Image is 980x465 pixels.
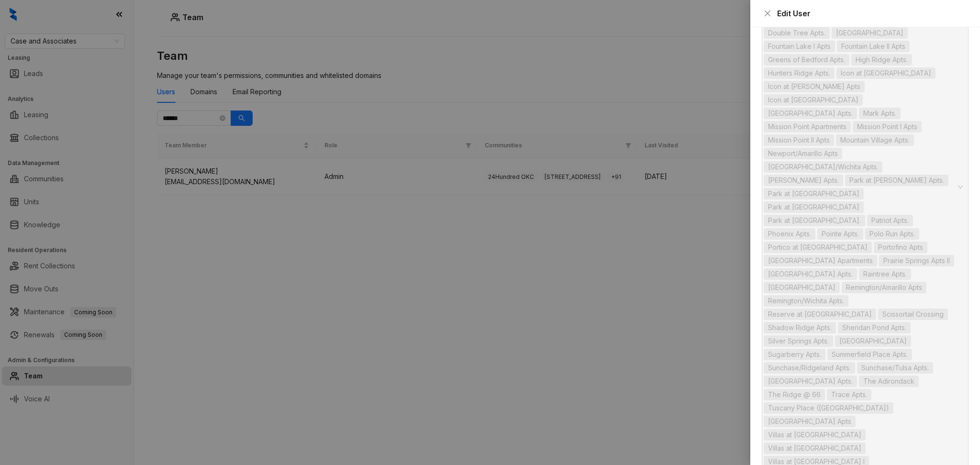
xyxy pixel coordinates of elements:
span: Phoenix Apts. [764,228,815,240]
span: The Ridge @ 66 [768,389,821,400]
span: Remington/Wichita Apts. [768,296,844,306]
span: Icon at Hewitt Apts [764,81,865,92]
span: [GEOGRAPHIC_DATA] Apts. [768,376,853,387]
span: Double Tree Apts. [764,27,830,39]
span: Trace Apts. [831,389,867,400]
span: Park at [GEOGRAPHIC_DATA] [768,188,859,199]
span: Icon at [GEOGRAPHIC_DATA] [768,95,858,105]
span: [GEOGRAPHIC_DATA]/Wichita Apts. [768,162,878,172]
span: [GEOGRAPHIC_DATA] Apts. [768,269,853,279]
span: Scissortail Crossing [882,309,944,320]
span: Pointe Apts. [817,228,863,240]
span: Villas at Stonebridge [764,443,866,454]
span: [GEOGRAPHIC_DATA] Apts. [768,108,853,119]
span: Hunters Ridge Apts. [764,67,835,79]
span: Prairie Springs Apts. [764,268,857,280]
span: High Ridge Apts. [856,55,908,65]
span: Remington/Amarillo Apts [842,282,926,293]
span: Icon at Broken Arrow [836,67,935,79]
span: Sunchase/Tulsa Apts. [861,363,929,373]
span: Mission Point II Apts [768,135,830,145]
span: Mission Point Apartments [768,122,846,132]
span: Sunchase/Ridgeland Apts. [768,363,851,373]
span: Villas at [GEOGRAPHIC_DATA] [768,443,861,454]
span: Icon at [PERSON_NAME] Apts [768,81,860,92]
span: Remington/Amarillo Apts [846,282,922,293]
span: Icon at Lubbock [764,94,863,106]
span: Mountain Village Apts. [836,134,914,146]
span: Hunters Ridge Apts. [768,68,830,78]
span: Phoenix Apts. [768,229,811,239]
span: Park at [GEOGRAPHIC_DATA] [768,202,859,212]
span: Villas at Aspen Park [764,429,866,441]
span: Tammaron Village Apts. [764,376,857,387]
span: Greens of Bedford Apts. [764,54,849,66]
span: Raintree Apts. [859,268,911,280]
span: Icon at [GEOGRAPHIC_DATA] [841,68,931,78]
span: Fountain Lake Apartments [832,27,908,39]
span: Trace Apts. [827,389,871,400]
span: Mountain Village Apts. [840,135,910,145]
span: Tuscany Ranch Apts [764,416,856,427]
span: Sunchase/Tulsa Apts. [857,362,933,374]
span: Silver Springs Apts. [768,336,829,346]
span: Polo Run Apts. [865,228,919,240]
span: Park at Westpointe Apts. [764,215,865,226]
span: Mission Point I Apts [857,122,917,132]
span: The Adirondack [863,376,914,387]
span: Shadow Ridge Apts. [768,322,832,333]
span: Newport/Amarillo Apts [764,148,842,159]
span: Portico at Friar's Creek [764,242,872,253]
button: Close [762,8,773,19]
span: Park at Tuscany Apts [764,201,864,213]
span: Pointe Apts. [822,229,859,239]
span: The Adirondack [859,376,919,387]
span: Mission Point II Apts [764,134,834,146]
span: [GEOGRAPHIC_DATA] Apartments [768,255,873,266]
span: Portofino Apts [874,242,927,253]
span: Park at Mission Hills [764,188,864,199]
span: Prairie Springs Apts II [883,255,950,266]
span: Redbud Ranch [764,282,840,293]
span: close [764,10,771,17]
span: Summerfield Place Apts. [832,349,908,360]
span: Newport/Amarillo Apts [768,148,838,159]
span: Greens of Bedford Apts. [768,55,845,65]
span: Fountain Lake I Apts [768,41,831,52]
span: Silver Springs Apts. [764,335,833,347]
span: Mission Point Apartments [764,121,851,133]
span: Shadow Ridge Apts. [764,322,836,333]
span: Sunchase/Ridgeland Apts. [764,362,855,374]
span: [GEOGRAPHIC_DATA] Apts [768,416,851,427]
span: Sugarberry Apts. [768,349,821,360]
span: Mission Point I Apts [853,121,922,133]
span: Park at Coulter Apts. [845,175,948,186]
span: Park at [PERSON_NAME] Apts. [849,175,944,186]
span: Patriot Apts. [867,215,913,226]
span: Mark Apts. [859,108,901,119]
div: Edit User [777,8,969,19]
span: [GEOGRAPHIC_DATA] [839,336,907,346]
span: Fountain Lake II Apts [837,41,910,52]
span: Tuscany Place ([GEOGRAPHIC_DATA]) [768,403,889,413]
span: Lexington Park Apts. [764,108,857,119]
span: Fountain Lake II Apts [841,41,905,52]
span: Sheridan Pond Apts. [842,322,906,333]
span: Sheridan Pond Apts. [838,322,911,333]
span: Park at [GEOGRAPHIC_DATA]. [768,215,861,226]
span: Prairie Springs Apts II [879,255,954,266]
span: Mark Apts. [863,108,896,119]
span: The Ridge @ 66 [764,389,825,400]
span: Fountain Lake I Apts [764,41,835,52]
span: Villas at [GEOGRAPHIC_DATA] [768,430,861,440]
span: Raintree Apts. [863,269,907,279]
span: Nickel Creek Apts. [764,175,843,186]
span: Scissortail Crossing [878,309,948,320]
span: Polo Run Apts. [869,229,915,239]
span: Remington/Wichita Apts. [764,295,848,307]
span: [GEOGRAPHIC_DATA] [768,282,835,293]
span: Tuscany Place (Lubbock) [764,402,893,414]
span: Newport/Wichita Apts. [764,161,882,173]
span: Patriot Apts. [871,215,909,226]
span: Summerfield Place Apts. [827,349,912,360]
